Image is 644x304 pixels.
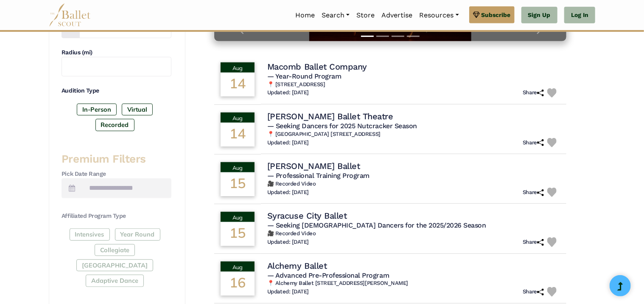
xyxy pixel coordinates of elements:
[62,212,171,220] h4: Affiliated Program Type
[267,172,370,180] span: — Professional Training Program
[62,152,171,166] h3: Premium Filters
[62,48,171,57] h4: Radius (mi)
[523,288,544,296] h6: Share
[416,6,462,24] a: Resources
[221,212,255,222] div: Aug
[361,31,374,41] button: Slide 1
[62,87,171,95] h4: Audition Type
[378,6,416,24] a: Advertise
[523,239,544,246] h6: Share
[77,104,117,115] label: In-Person
[221,162,255,172] div: Aug
[221,62,255,73] div: Aug
[267,280,560,287] h6: 📍 Alchemy Ballet [STREET_ADDRESS][PERSON_NAME]
[267,288,309,296] h6: Updated: [DATE]
[376,31,389,41] button: Slide 2
[469,6,515,23] a: Subscribe
[267,271,389,279] span: — Advanced Pre-Professional Program
[267,239,309,246] h6: Updated: [DATE]
[267,180,560,188] h6: 🎥 Recorded Video
[95,119,134,131] label: Recorded
[407,31,420,41] button: Slide 4
[523,139,544,146] h6: Share
[392,31,404,41] button: Slide 3
[267,81,560,88] h6: 📍 [STREET_ADDRESS]
[122,104,153,115] label: Virtual
[221,172,255,196] div: 15
[267,131,560,138] h6: 📍 [GEOGRAPHIC_DATA] [STREET_ADDRESS]
[523,89,544,96] h6: Share
[267,61,367,72] h4: Macomb Ballet Company
[267,160,360,172] h4: [PERSON_NAME] Ballet
[523,189,544,196] h6: Share
[267,260,327,271] h4: Alchemy Ballet
[267,221,486,229] span: — Seeking [DEMOGRAPHIC_DATA] Dancers for the 2025/2026 Season
[353,6,378,24] a: Store
[267,189,309,196] h6: Updated: [DATE]
[221,113,255,123] div: Aug
[62,170,171,178] h4: Pick Date Range
[221,73,255,96] div: 14
[267,72,341,80] span: — Year-Round Program
[221,262,255,272] div: Aug
[267,89,309,96] h6: Updated: [DATE]
[221,123,255,146] div: 14
[521,7,557,24] a: Sign Up
[292,6,318,24] a: Home
[267,122,417,130] span: — Seeking Dancers for 2025 Nutcracker Season
[267,139,309,146] h6: Updated: [DATE]
[221,222,255,246] div: 15
[267,230,560,237] h6: 🎥 Recorded Video
[267,210,347,221] h4: Syracuse City Ballet
[267,111,393,122] h4: [PERSON_NAME] Ballet Theatre
[482,10,511,20] span: Subscribe
[221,272,255,296] div: 16
[564,7,595,24] a: Log In
[318,6,353,24] a: Search
[473,10,480,20] img: gem.svg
